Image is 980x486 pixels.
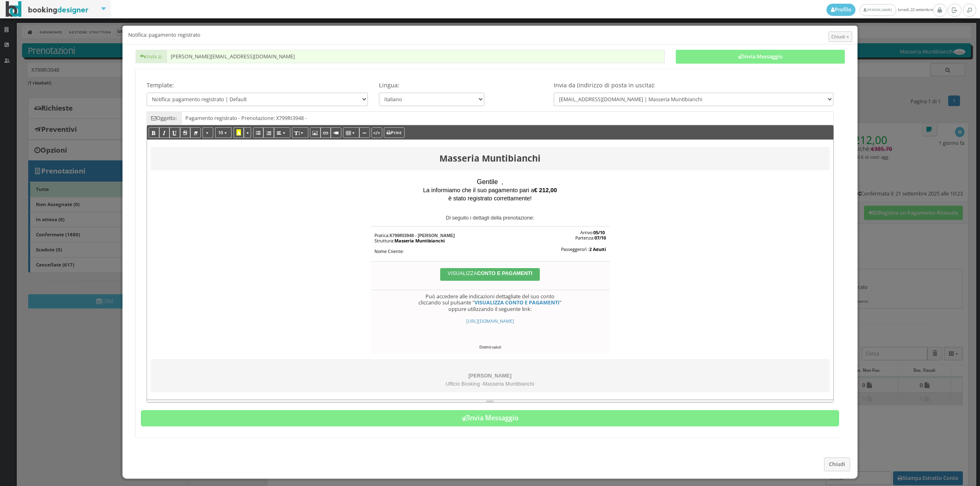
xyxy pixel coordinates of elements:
[589,246,606,252] span: 2 Adulti
[6,1,89,17] img: BookingDesigner.com
[394,237,445,244] span: Masseria Muntibianchi
[466,318,514,324] span: [URL][DOMAIN_NAME]
[374,248,404,254] span: Nome Cliente:
[575,229,606,241] span: Arrivo: Partenza:
[448,271,532,276] span: VISUALIZZA
[445,381,483,387] span: Ufficio Booking -
[419,299,561,312] span: cliccando sul pulsante " " oppure utilizzando il seguente link:
[374,232,390,238] span: Pratica:
[824,457,850,471] button: Close
[440,268,539,281] a: VISUALIZZACONTO E PAGAMENTI
[468,373,512,379] span: [PERSON_NAME]
[425,293,555,300] span: Può accedere alle indicazioni dettagliate del suo conto
[595,235,606,241] span: 07/10
[466,319,514,324] a: [URL][DOMAIN_NAME]
[446,215,534,221] span: Di seguito i dettagli della prenotazione:
[390,233,455,238] span: X799RI3948 - [PERSON_NAME]
[141,410,839,426] button: Invia Messaggio
[374,345,606,350] div: Distinti saluti
[561,246,606,252] span: Passeggero/i :
[826,4,933,16] span: lunedì, 22 settembre
[474,299,559,306] a: VISUALIZZA CONTO E PAGAMENTI
[860,4,896,16] a: [PERSON_NAME]
[374,237,394,244] span: Struttura:
[593,229,605,235] span: 05/10
[477,271,532,276] span: CONTO E PAGAMENTI
[826,4,856,16] a: Profilo
[483,381,534,387] span: Masseria Muntibianchi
